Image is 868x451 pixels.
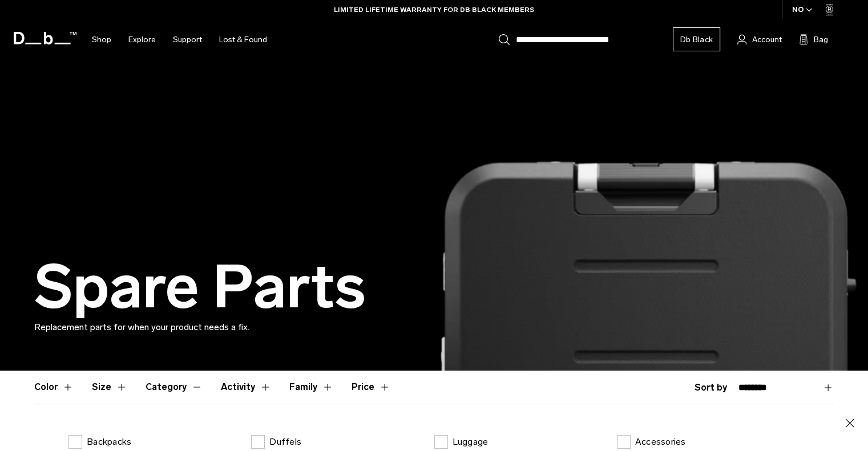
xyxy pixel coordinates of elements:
[83,19,276,60] nav: Main Navigation
[334,5,534,15] a: LIMITED LIFETIME WARRANTY FOR DB BLACK MEMBERS
[34,322,249,332] span: Replacement parts for when your product needs a fix.
[34,371,74,404] button: Toggle Filter
[352,371,390,404] button: Toggle Price
[221,371,271,404] button: Toggle Filter
[128,19,156,60] a: Explore
[752,34,782,46] span: Account
[92,371,127,404] button: Toggle Filter
[92,19,111,60] a: Shop
[814,34,828,46] span: Bag
[635,435,686,449] p: Accessories
[146,371,203,404] button: Toggle Filter
[87,435,131,449] p: Backpacks
[799,32,828,46] button: Bag
[173,19,202,60] a: Support
[289,371,333,404] button: Toggle Filter
[269,435,301,449] p: Duffels
[34,254,366,320] h1: Spare Parts
[673,27,720,51] a: Db Black
[219,19,267,60] a: Lost & Found
[737,32,782,46] a: Account
[453,435,488,449] p: Luggage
